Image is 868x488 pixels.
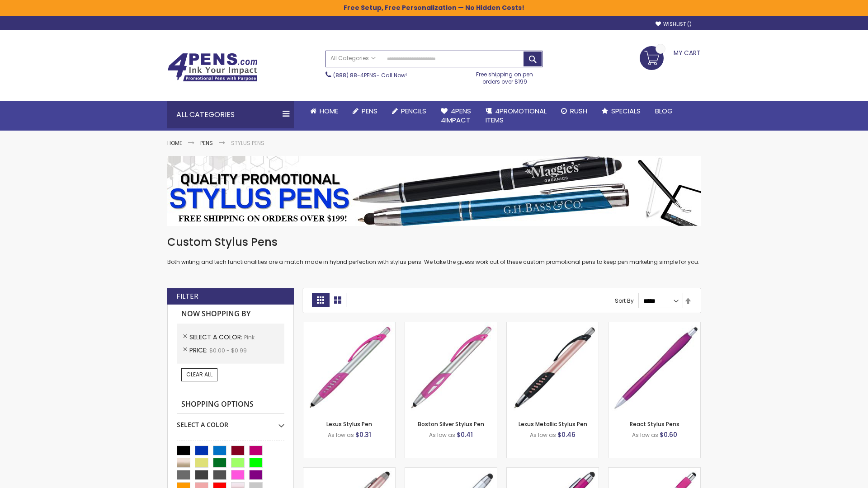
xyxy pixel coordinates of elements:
[303,101,345,121] a: Home
[186,371,212,378] span: Clear All
[167,101,294,128] div: All Categories
[467,67,543,85] div: Free shipping on pen orders over $199
[401,106,426,116] span: Pencils
[457,430,473,439] span: $0.41
[167,235,701,249] h1: Custom Stylus Pens
[609,467,700,475] a: Pearl Element Stylus Pens-Pink
[418,420,484,428] a: Boston Silver Stylus Pen
[209,347,247,354] span: $0.00 - $0.99
[231,139,264,147] strong: Stylus Pens
[167,53,258,82] img: 4Pens Custom Pens and Promotional Products
[519,420,587,428] a: Lexus Metallic Stylus Pen
[648,101,680,121] a: Blog
[507,322,599,329] a: Lexus Metallic Stylus Pen-Pink
[330,55,376,62] span: All Categories
[333,71,407,79] span: - Call Now!
[328,431,354,439] span: As low as
[167,156,701,226] img: Stylus Pens
[362,106,377,116] span: Pens
[611,106,641,116] span: Specials
[434,101,478,131] a: 4Pens4impact
[167,139,182,147] a: Home
[594,101,648,121] a: Specials
[609,322,700,414] img: React Stylus Pens-Pink
[615,297,634,305] label: Sort By
[312,293,329,307] strong: Grid
[557,430,576,439] span: $0.46
[333,71,377,79] a: (888) 88-4PENS
[429,431,455,439] span: As low as
[405,467,497,475] a: Silver Cool Grip Stylus Pen-Pink
[405,322,497,329] a: Boston Silver Stylus Pen-Pink
[189,346,209,355] span: Price
[303,322,395,329] a: Lexus Stylus Pen-Pink
[660,430,677,439] span: $0.60
[303,467,395,475] a: Lory Metallic Stylus Pen-Pink
[167,235,701,266] div: Both writing and tech functionalities are a match made in hybrid perfection with stylus pens. We ...
[405,322,497,414] img: Boston Silver Stylus Pen-Pink
[630,420,679,428] a: React Stylus Pens
[326,51,380,66] a: All Categories
[441,106,471,125] span: 4Pens 4impact
[181,368,217,381] a: Clear All
[176,291,198,301] strong: Filter
[486,106,547,125] span: 4PROMOTIONAL ITEMS
[507,467,599,475] a: Metallic Cool Grip Stylus Pen-Pink
[177,395,284,414] strong: Shopping Options
[655,106,673,116] span: Blog
[200,139,213,147] a: Pens
[303,322,395,414] img: Lexus Stylus Pen-Pink
[355,430,371,439] span: $0.31
[656,21,692,28] a: Wishlist
[244,333,255,341] span: Pink
[632,431,658,439] span: As low as
[177,305,284,324] strong: Now Shopping by
[345,101,385,121] a: Pens
[530,431,556,439] span: As low as
[326,420,372,428] a: Lexus Stylus Pen
[507,322,599,414] img: Lexus Metallic Stylus Pen-Pink
[177,414,284,429] div: Select A Color
[554,101,594,121] a: Rush
[478,101,554,131] a: 4PROMOTIONALITEMS
[385,101,434,121] a: Pencils
[609,322,700,329] a: React Stylus Pens-Pink
[189,333,244,342] span: Select A Color
[320,106,338,116] span: Home
[570,106,587,116] span: Rush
